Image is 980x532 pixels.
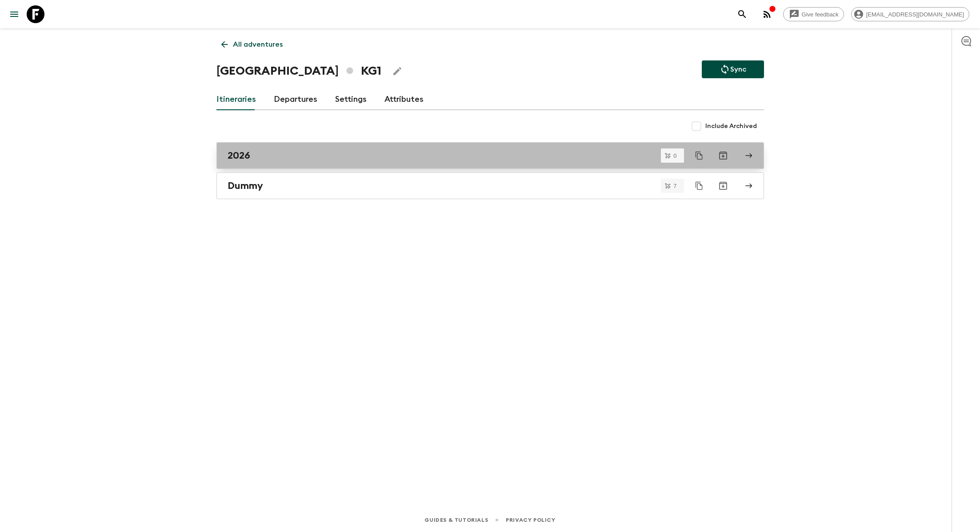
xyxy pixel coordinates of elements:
button: Archive [714,177,732,195]
button: menu [5,5,23,23]
a: All adventures [216,36,288,53]
button: Duplicate [691,178,707,194]
a: Privacy Policy [506,515,555,525]
button: Sync adventure departures to the booking engine [702,60,764,78]
span: Include Archived [705,122,757,131]
a: Guides & Tutorials [424,515,488,525]
button: Archive [714,147,732,164]
p: All adventures [233,39,283,50]
span: 7 [668,183,682,189]
p: Sync [730,64,746,75]
button: Edit Adventure Title [388,62,406,80]
h2: Dummy [228,180,263,192]
a: Give feedback [783,7,844,21]
span: 0 [668,153,682,159]
a: Attributes [384,89,424,110]
h1: [GEOGRAPHIC_DATA] KG1 [216,62,381,80]
span: Give feedback [797,11,844,18]
button: search adventures [733,5,751,23]
a: 2026 [216,142,764,169]
button: Duplicate [691,148,707,164]
a: Departures [274,89,317,110]
a: Dummy [216,172,764,199]
h2: 2026 [228,150,250,161]
a: Settings [335,89,367,110]
a: Itineraries [216,89,256,110]
span: [EMAIL_ADDRESS][DOMAIN_NAME] [861,11,969,18]
div: [EMAIL_ADDRESS][DOMAIN_NAME] [851,7,969,21]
